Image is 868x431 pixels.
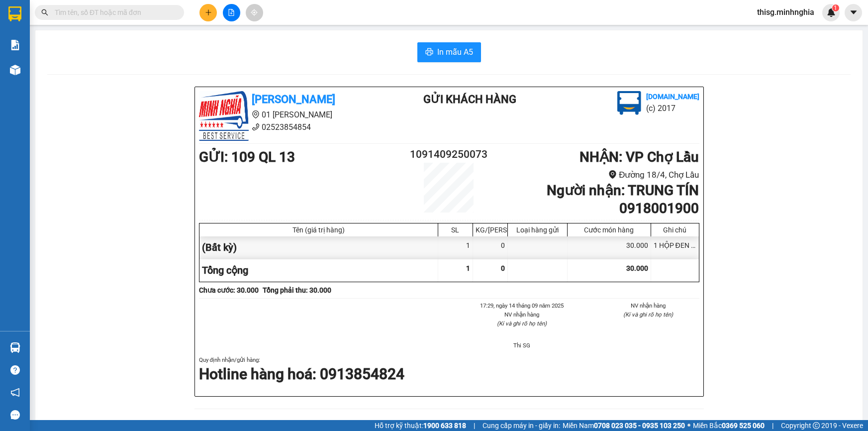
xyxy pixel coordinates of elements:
[608,170,617,179] span: environment
[834,4,837,11] span: 1
[623,311,673,318] i: (Kí và ghi rõ họ tên)
[441,226,470,234] div: SL
[205,9,212,16] span: plus
[246,4,263,21] button: aim
[199,108,384,121] li: 01 [PERSON_NAME]
[199,121,384,133] li: 02523854854
[497,320,547,327] i: (Kí và ghi rõ họ tên)
[476,226,505,234] div: KG/[PERSON_NAME]
[252,110,260,118] span: environment
[722,422,765,430] strong: 0369 525 060
[252,93,335,106] b: [PERSON_NAME]
[10,342,20,353] img: warehouse-icon
[199,355,699,385] div: Quy định nhận/gửi hàng :
[375,420,466,431] span: Hỗ trợ kỹ thuật:
[597,301,699,310] li: NV nhận hàng
[547,182,699,216] b: Người nhận : TRUNG TÍN 0918001900
[55,7,172,18] input: Tìm tên, số ĐT hoặc mã đơn
[8,6,21,21] img: logo-vxr
[482,420,560,431] span: Cung cấp máy in - giấy in:
[223,4,240,21] button: file-add
[471,341,574,350] li: Thi SG
[813,422,820,429] span: copyright
[199,286,259,294] b: Chưa cước : 30.000
[471,301,574,310] li: 17:29, ngày 14 tháng 09 năm 2025
[407,146,491,163] h2: 1091409250073
[423,93,516,106] b: Gửi khách hàng
[749,6,822,18] span: thisg.minhnghia
[473,236,508,259] div: 0
[626,264,648,272] span: 30.000
[199,365,404,383] strong: Hotline hàng hoá: 0913854824
[466,264,470,272] span: 1
[10,410,20,420] span: message
[199,236,438,259] div: (Bất kỳ)
[10,365,20,375] span: question-circle
[651,236,699,259] div: 1 HỘP ĐEN MK
[199,149,295,165] b: GỬI : 109 QL 13
[570,226,648,234] div: Cước món hàng
[425,48,433,57] span: printer
[693,420,765,431] span: Miền Bắc
[654,226,696,234] div: Ghi chú
[617,91,641,115] img: logo.jpg
[199,91,249,141] img: logo.jpg
[199,4,217,21] button: plus
[252,123,260,131] span: phone
[474,420,475,431] span: |
[10,388,20,397] span: notification
[202,264,248,276] span: Tổng cộng
[827,8,836,17] img: icon-new-feature
[845,4,862,21] button: caret-down
[438,236,473,259] div: 1
[471,310,574,319] li: NV nhận hàng
[832,4,839,11] sup: 1
[646,93,699,101] b: [DOMAIN_NAME]
[251,9,258,16] span: aim
[10,40,20,50] img: solution-icon
[563,420,685,431] span: Miền Nam
[417,42,481,62] button: printerIn mẫu A5
[594,422,685,430] strong: 0708 023 035 - 0935 103 250
[490,168,699,182] li: Đường 18/4, Chợ Lầu
[568,236,651,259] div: 30.000
[263,286,331,294] b: Tổng phải thu: 30.000
[10,65,20,75] img: warehouse-icon
[772,420,773,431] span: |
[579,149,699,165] b: NHẬN : VP Chợ Lầu
[202,226,435,234] div: Tên (giá trị hàng)
[501,264,505,272] span: 0
[41,9,48,16] span: search
[646,102,699,114] li: (c) 2017
[228,9,235,16] span: file-add
[687,424,690,428] span: ⚪️
[849,8,858,17] span: caret-down
[437,46,473,58] span: In mẫu A5
[510,226,565,234] div: Loại hàng gửi
[423,422,466,430] strong: 1900 633 818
